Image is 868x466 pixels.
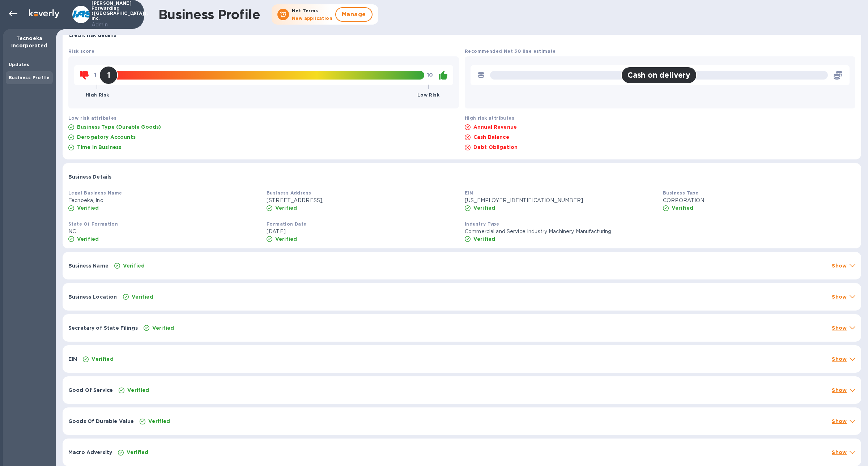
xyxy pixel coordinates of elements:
p: Good Of Service [68,386,113,394]
p: NC [68,228,261,235]
b: Formation Date [267,221,307,227]
div: Good Of ServiceVerifiedShow [63,376,861,404]
p: CORPORATION [663,197,855,204]
p: [DATE] [267,228,459,235]
p: Verified [152,324,174,332]
p: Verified [123,262,145,269]
p: Business Location [68,293,117,300]
p: Verified [473,204,495,211]
p: Verified [77,235,99,243]
p: Business Name [68,262,109,269]
p: Verified [473,235,495,243]
button: Manage [335,7,373,22]
b: Business Type [663,190,698,196]
b: Legal Business Name [68,190,122,196]
p: Debt Obligation [473,144,518,151]
p: Verified [77,204,99,211]
b: High risk attributes [465,115,514,121]
p: Verified [672,204,693,211]
b: Recommended Net 30 line estimate [465,48,556,54]
p: Verified [275,204,297,211]
b: Business Profile [9,75,50,80]
p: Admin [92,21,128,29]
p: Verified [132,293,153,300]
span: Manage [342,10,366,19]
p: [US_EMPLOYER_IDENTIFICATION_NUMBER] [465,197,657,204]
div: Goods Of Durable ValueVerifiedShow [63,407,861,435]
p: Show [832,262,847,269]
h2: 1 [107,70,110,80]
p: Cash Balance [473,133,509,141]
div: EINVerifiedShow [63,345,861,373]
b: New application [292,16,332,21]
b: 10 [427,72,433,78]
p: Verified [127,449,148,456]
p: EIN [68,355,77,363]
b: 1 [94,72,96,78]
p: Tecnoeka, Inc. [68,197,261,204]
div: Business NameVerifiedShow [63,252,861,279]
p: Credit risk details [68,31,116,39]
p: Time in Business [77,144,121,151]
b: High Risk [86,92,109,98]
p: Show [832,293,847,300]
div: Business Details [63,163,861,186]
h1: Business Profile [158,7,260,22]
b: State Of Formation [68,221,118,227]
p: Show [832,324,847,332]
div: Macro AdversityVerifiedShow [63,439,861,466]
p: Goods Of Durable Value [68,418,134,425]
p: Macro Adversity [68,449,112,456]
p: [STREET_ADDRESS], [267,197,459,204]
p: Business Type (Durable Goods) [77,123,161,131]
p: Verified [148,418,170,425]
p: Verified [275,235,297,243]
b: Updates [9,62,30,67]
p: Verified [127,386,149,394]
b: Low Risk [417,92,439,98]
p: [PERSON_NAME] Forwarding ([GEOGRAPHIC_DATA]), Inc. [92,1,128,29]
p: Verified [92,355,113,363]
p: Business Details [68,173,111,180]
b: Industry Type [465,221,499,227]
div: Secretary of State FilingsVerifiedShow [63,314,861,342]
p: Derogatory Accounts [77,133,136,141]
p: Show [832,355,847,363]
b: Risk score [68,48,94,54]
div: Business LocationVerifiedShow [63,283,861,311]
p: Show [832,449,847,456]
h2: Cash on delivery [627,70,690,80]
b: Business Address [267,190,311,196]
p: Commercial and Service Industry Machinery Manufacturing [465,228,657,235]
p: Tecnoeka Incorporated [9,35,50,49]
p: Secretary of State Filings [68,324,138,332]
p: Annual Revenue [473,123,517,131]
p: Show [832,386,847,394]
p: Show [832,418,847,425]
b: Net Terms [292,8,318,13]
b: Low risk attributes [68,115,117,121]
img: Logo [29,9,59,18]
b: EIN [465,190,473,196]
